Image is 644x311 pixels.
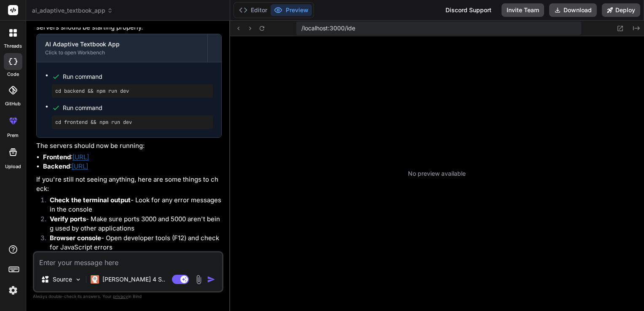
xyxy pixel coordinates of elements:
[45,40,199,48] div: AI Adaptive Textbook App
[63,104,213,112] span: Run command
[4,43,22,50] label: threads
[43,162,222,172] li: :
[7,71,19,78] label: code
[43,233,222,252] li: - Open developer tools (F12) and check for JavaScript errors
[36,141,222,151] p: The servers should now be running:
[5,163,21,170] label: Upload
[301,24,355,32] span: /localhost:3000/ide
[236,4,271,16] button: Editor
[113,294,128,299] span: privacy
[36,175,222,194] p: If you're still not seeing anything, here are some things to check:
[440,3,496,17] div: Discord Support
[549,3,597,17] button: Download
[63,72,213,81] span: Run command
[72,162,88,170] a: [URL]
[55,88,209,94] pre: cd backend && npm run dev
[37,34,207,62] button: AI Adaptive Textbook AppClick to open Workbench
[43,153,71,161] strong: Frontend
[32,6,113,15] span: ai_adaptive_textbook_app
[33,292,223,300] p: Always double-check its answers. Your in Bind
[207,275,215,284] img: icon
[50,234,101,242] strong: Browser console
[502,3,544,17] button: Invite Team
[271,4,312,16] button: Preview
[50,196,131,204] strong: Check the terminal output
[5,100,21,107] label: GitHub
[50,215,86,223] strong: Verify ports
[6,283,20,298] img: settings
[43,153,222,162] li: :
[55,119,209,126] pre: cd frontend && npm run dev
[43,162,70,170] strong: Backend
[75,276,82,283] img: Pick Models
[53,275,72,284] p: Source
[602,3,640,17] button: Deploy
[194,275,204,284] img: attachment
[72,153,89,161] a: [URL]
[43,214,222,233] li: - Make sure ports 3000 and 5000 aren't being used by other applications
[91,275,99,284] img: Claude 4 Sonnet
[102,275,165,284] p: [PERSON_NAME] 4 S..
[45,49,199,56] div: Click to open Workbench
[43,196,222,214] li: - Look for any error messages in the console
[408,169,466,178] p: No preview available
[7,132,19,139] label: prem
